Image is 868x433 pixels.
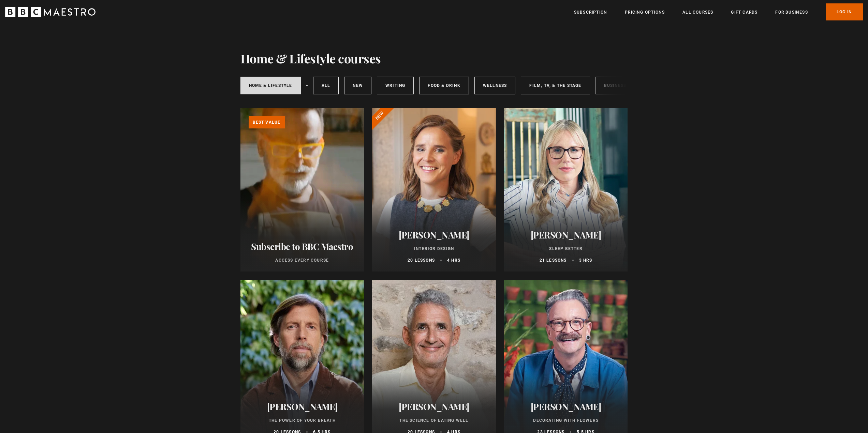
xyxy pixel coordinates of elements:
[249,417,356,423] p: The Power of Your Breath
[826,3,863,20] a: Log In
[249,116,285,128] p: Best value
[625,9,665,16] a: Pricing Options
[380,246,488,252] p: Interior Design
[540,257,567,263] p: 21 lessons
[380,417,488,423] p: The Science of Eating Well
[372,108,496,272] a: [PERSON_NAME] Interior Design 20 lessons 4 hrs New
[731,9,757,16] a: Gift Cards
[682,9,713,16] a: All Courses
[380,401,488,412] h2: [PERSON_NAME]
[512,401,620,412] h2: [PERSON_NAME]
[408,257,435,263] p: 20 lessons
[579,257,592,263] p: 3 hrs
[504,108,628,272] a: [PERSON_NAME] Sleep Better 21 lessons 3 hrs
[521,77,590,94] a: Film, TV, & The Stage
[313,77,339,94] a: All
[344,77,371,94] a: New
[240,51,381,65] h1: Home & Lifestyle courses
[380,230,488,240] h2: [PERSON_NAME]
[775,9,808,16] a: For business
[447,257,460,263] p: 4 hrs
[249,401,356,412] h2: [PERSON_NAME]
[377,77,414,94] a: Writing
[474,77,516,94] a: Wellness
[5,7,95,17] svg: BBC Maestro
[240,77,301,94] a: Home & Lifestyle
[574,3,863,20] nav: Primary
[512,417,620,423] p: Decorating With Flowers
[574,9,607,16] a: Subscription
[512,230,620,240] h2: [PERSON_NAME]
[419,77,469,94] a: Food & Drink
[512,246,620,252] p: Sleep Better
